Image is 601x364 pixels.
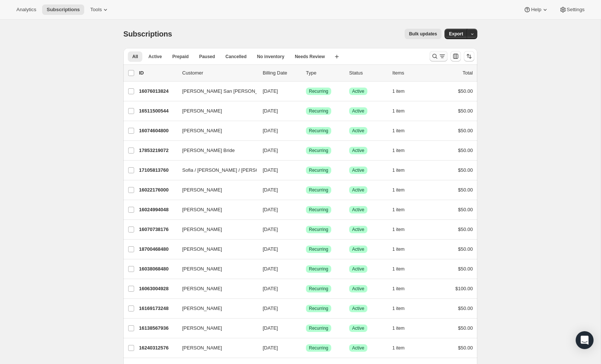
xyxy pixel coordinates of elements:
span: $50.00 [458,148,473,153]
button: Sort the results [464,51,474,61]
button: 1 item [392,145,413,156]
span: Active [352,128,364,134]
span: Active [148,54,162,60]
span: [DATE] [263,325,278,331]
span: Recurring [309,227,328,232]
div: Items [392,69,430,77]
span: 1 item [392,207,405,213]
span: Active [352,187,364,193]
span: Active [352,325,364,331]
span: Active [352,207,364,213]
div: 16070738176[PERSON_NAME][DATE]SuccessRecurringSuccessActive1 item$50.00 [139,224,473,235]
p: 17105813760 [139,167,176,174]
span: [PERSON_NAME] [182,127,222,134]
span: [DATE] [263,167,278,173]
p: Total [463,69,473,77]
button: 1 item [392,284,413,294]
span: Recurring [309,108,328,114]
p: 16038068480 [139,265,176,273]
span: Active [352,108,364,114]
p: 18700468480 [139,246,176,253]
p: Billing Date [263,69,300,77]
span: $50.00 [458,345,473,351]
button: 1 item [392,165,413,175]
span: $50.00 [458,187,473,193]
div: 17105813760Sofia / [PERSON_NAME] / [PERSON_NAME][DATE]SuccessRecurringSuccessActive1 item$50.00 [139,165,473,175]
span: Paused [199,54,215,60]
p: Customer [182,69,257,77]
button: [PERSON_NAME] [178,105,252,117]
span: [PERSON_NAME] [182,305,222,312]
button: 1 item [392,185,413,195]
span: [DATE] [263,345,278,351]
span: Recurring [309,286,328,292]
p: 16511500544 [139,107,176,115]
p: 16022176000 [139,186,176,194]
span: Recurring [309,128,328,134]
span: $50.00 [458,88,473,94]
span: Cancelled [225,54,247,60]
span: [DATE] [263,306,278,311]
span: [PERSON_NAME] [182,325,222,332]
button: Sofia / [PERSON_NAME] / [PERSON_NAME] [178,164,252,176]
span: 1 item [392,108,405,114]
span: Subscriptions [47,7,80,13]
span: $50.00 [458,266,473,272]
button: 1 item [392,323,413,333]
span: Subscriptions [123,30,172,38]
button: 1 item [392,205,413,215]
button: [PERSON_NAME] [178,125,252,137]
span: Recurring [309,148,328,153]
span: [DATE] [263,148,278,153]
span: Recurring [309,167,328,173]
div: 18700468480[PERSON_NAME][DATE]SuccessRecurringSuccessActive1 item$50.00 [139,244,473,254]
span: Prepaid [172,54,189,60]
button: 1 item [392,224,413,235]
p: 17853219072 [139,147,176,154]
span: Recurring [309,306,328,311]
button: Create new view [331,51,343,62]
span: [PERSON_NAME] [182,265,222,273]
span: Active [352,167,364,173]
button: [PERSON_NAME] [178,303,252,314]
button: 1 item [392,86,413,96]
span: Bulk updates [409,31,437,37]
span: Active [352,246,364,252]
button: [PERSON_NAME] [178,263,252,275]
button: Analytics [12,4,41,15]
div: 16138567936[PERSON_NAME][DATE]SuccessRecurringSuccessActive1 item$50.00 [139,323,473,333]
p: 16070738176 [139,226,176,233]
p: 16074604800 [139,127,176,134]
div: 16063004928[PERSON_NAME][DATE]SuccessRecurringSuccessActive1 item$100.00 [139,284,473,294]
div: 17853219072[PERSON_NAME] Bride[DATE]SuccessRecurringSuccessActive1 item$50.00 [139,145,473,156]
button: [PERSON_NAME] [178,342,252,354]
p: 16024994048 [139,206,176,213]
span: Active [352,306,364,311]
span: $50.00 [458,207,473,212]
button: [PERSON_NAME] [178,224,252,235]
span: [DATE] [263,246,278,252]
p: 16138567936 [139,325,176,332]
span: No inventory [257,54,284,60]
span: 1 item [392,246,405,252]
span: [DATE] [263,227,278,232]
button: 1 item [392,126,413,136]
div: 16240312576[PERSON_NAME][DATE]SuccessRecurringSuccessActive1 item$50.00 [139,343,473,353]
button: [PERSON_NAME] [178,283,252,295]
span: [DATE] [263,187,278,193]
div: 16076013824[PERSON_NAME] San [PERSON_NAME][DATE]SuccessRecurringSuccessActive1 item$50.00 [139,86,473,96]
span: 1 item [392,325,405,331]
span: 1 item [392,128,405,134]
div: 16024994048[PERSON_NAME][DATE]SuccessRecurringSuccessActive1 item$50.00 [139,205,473,215]
button: [PERSON_NAME] [178,243,252,255]
button: Settings [555,4,589,15]
span: 1 item [392,306,405,311]
button: 1 item [392,244,413,254]
button: [PERSON_NAME] Bride [178,145,252,156]
span: [DATE] [263,266,278,272]
span: 1 item [392,148,405,153]
p: 16076013824 [139,88,176,95]
span: $50.00 [458,306,473,311]
p: 16240312576 [139,344,176,352]
button: 1 item [392,106,413,116]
